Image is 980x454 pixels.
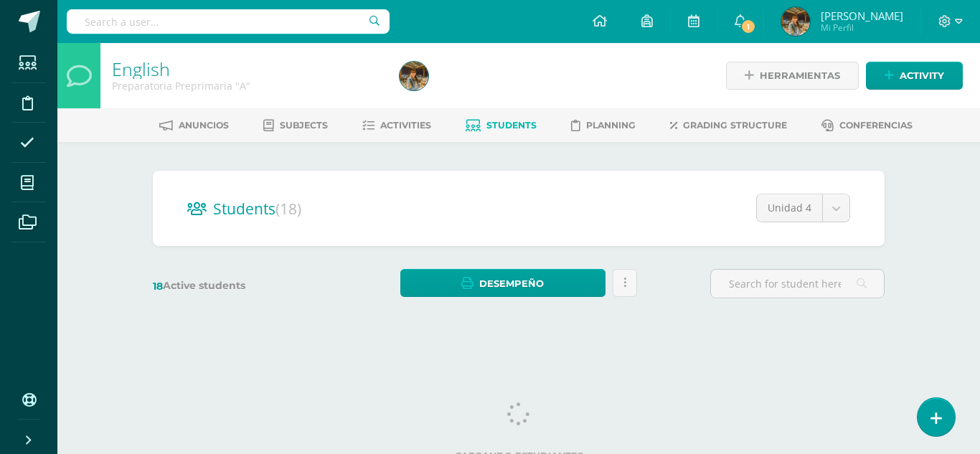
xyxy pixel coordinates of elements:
[711,270,884,298] input: Search for student here…
[263,114,328,137] a: Subjects
[400,62,428,90] img: 2dbaa8b142e8d6ddec163eea0aedc140.png
[821,9,903,23] span: [PERSON_NAME]
[670,114,787,137] a: Grading structure
[740,19,756,34] span: 1
[179,120,229,131] span: Anuncios
[571,114,636,137] a: Planning
[821,22,903,34] span: Mi Perfil
[112,79,382,93] div: Preparatoria Preprimaria 'A'
[781,7,810,36] img: 2dbaa8b142e8d6ddec163eea0aedc140.png
[400,269,605,297] a: Desempeño
[153,279,327,293] label: Active students
[760,62,840,89] span: Herramientas
[67,9,390,34] input: Search a user…
[486,120,537,131] span: Students
[466,114,537,137] a: Students
[479,270,544,297] span: Desempeño
[586,120,636,131] span: Planning
[866,62,963,90] a: Activity
[112,59,382,79] h1: English
[839,120,913,131] span: Conferencias
[362,114,431,137] a: Activities
[159,114,229,137] a: Anuncios
[112,57,170,81] a: English
[683,120,787,131] span: Grading structure
[275,199,301,219] span: (18)
[768,194,811,222] span: Unidad 4
[757,194,849,222] a: Unidad 4
[726,62,859,90] a: Herramientas
[900,62,944,89] span: Activity
[821,114,913,137] a: Conferencias
[280,120,328,131] span: Subjects
[153,280,163,293] span: 18
[380,120,431,131] span: Activities
[213,199,301,219] span: Students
